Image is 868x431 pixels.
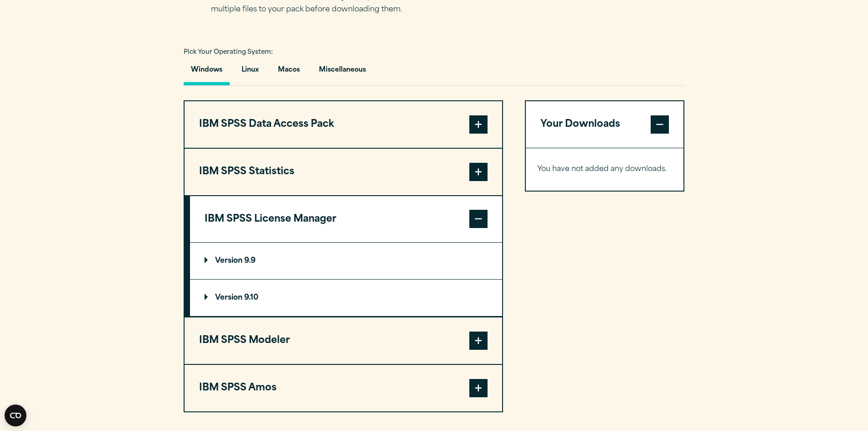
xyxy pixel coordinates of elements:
[537,163,673,176] p: You have not added any downloads.
[5,405,26,426] button: Open CMP widget
[526,148,684,191] div: Your Downloads
[190,242,502,317] div: IBM SPSS License Manager
[185,149,502,195] button: IBM SPSS Statistics
[271,59,307,85] button: Macos
[234,59,266,85] button: Linux
[205,257,256,265] p: Version 9.9
[190,280,502,316] summary: Version 9.10
[526,101,684,148] button: Your Downloads
[190,196,502,243] button: IBM SPSS License Manager
[185,101,502,148] button: IBM SPSS Data Access Pack
[185,317,502,364] button: IBM SPSS Modeler
[185,365,502,411] button: IBM SPSS Amos
[184,59,230,85] button: Windows
[190,243,502,279] summary: Version 9.9
[312,59,373,85] button: Miscellaneous
[184,49,273,55] span: Pick Your Operating System:
[205,294,258,301] p: Version 9.10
